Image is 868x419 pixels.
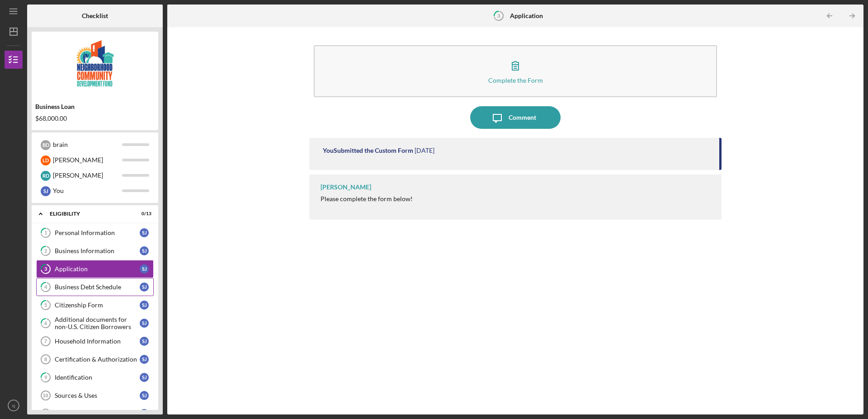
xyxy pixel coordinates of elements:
[321,195,413,202] div: Please complete the form below!
[41,171,51,181] div: r d
[44,266,47,272] tspan: 3
[44,284,47,290] tspan: 4
[55,356,140,363] div: Certification & Authorization
[42,393,48,398] tspan: 10
[44,357,47,362] tspan: 8
[314,45,717,97] button: Complete the Form
[140,282,149,292] div: s j
[510,12,543,19] b: Application
[140,228,149,237] div: s j
[55,316,140,330] div: Additional documents for non-U.S. Citizen Borrowers
[140,409,149,418] div: s j
[55,229,140,236] div: Personal Information
[50,211,129,217] div: Eligibility
[55,265,140,273] div: Application
[12,403,15,408] text: sj
[44,302,47,308] tspan: 5
[41,186,51,196] div: s j
[35,115,155,122] div: $68,000.00
[321,184,371,191] div: [PERSON_NAME]
[36,332,154,350] a: 7Household Informationsj
[140,301,149,310] div: s j
[53,137,122,152] div: brain
[135,211,151,217] div: 0 / 13
[41,140,51,150] div: b d
[44,375,47,381] tspan: 9
[488,77,543,84] div: Complete the Form
[41,155,51,165] div: l d
[44,320,47,326] tspan: 6
[36,224,154,242] a: 1Personal Informationsj
[36,350,154,368] a: 8Certification & Authorizationsj
[36,296,154,314] a: 5Citizenship Formsj
[55,283,140,291] div: Business Debt Schedule
[44,248,47,254] tspan: 2
[140,373,149,382] div: s j
[415,147,434,154] time: 2025-09-18 12:07
[55,392,140,399] div: Sources & Uses
[140,319,149,328] div: s j
[5,396,23,414] button: sj
[55,301,140,309] div: Citizenship Form
[36,278,154,296] a: 4Business Debt Schedulesj
[36,314,154,332] a: 6Additional documents for non-U.S. Citizen Borrowerssj
[140,355,149,364] div: s j
[36,242,154,260] a: 2Business Informationsj
[470,106,561,129] button: Comment
[82,12,108,19] b: Checklist
[55,338,140,345] div: Household Information
[44,339,47,344] tspan: 7
[140,246,149,255] div: s j
[509,106,536,129] div: Comment
[140,337,149,346] div: s j
[44,230,47,236] tspan: 1
[36,368,154,386] a: 9Identificationsj
[140,264,149,273] div: s j
[53,168,122,183] div: [PERSON_NAME]
[53,152,122,168] div: [PERSON_NAME]
[55,374,140,381] div: Identification
[140,391,149,400] div: s j
[36,260,154,278] a: 3Applicationsj
[323,147,413,154] div: You Submitted the Custom Form
[35,103,155,110] div: Business Loan
[36,386,154,405] a: 10Sources & Usessj
[55,247,140,254] div: Business Information
[32,36,158,90] img: Product logo
[53,183,122,198] div: You
[497,13,500,19] tspan: 3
